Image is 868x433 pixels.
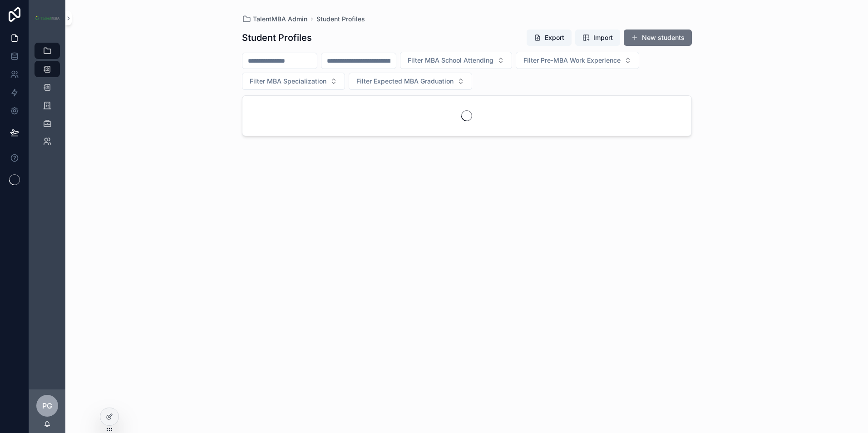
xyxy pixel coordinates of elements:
span: Filter MBA Specialization [250,77,326,86]
button: New students [624,30,692,46]
span: Filter Pre-MBA Work Experience [523,56,621,65]
span: Filter Expected MBA Graduation [356,77,454,86]
h1: Student Profiles [242,31,312,44]
img: App logo [35,16,60,20]
button: Export [527,30,572,46]
div: scrollable content [29,36,65,162]
button: Select Button [349,73,472,90]
button: Select Button [242,73,345,90]
a: Student Profiles [316,15,365,24]
button: Select Button [400,52,512,69]
span: PG [42,400,52,411]
span: Import [593,33,613,42]
button: Select Button [516,52,639,69]
span: TalentMBA Admin [253,15,307,24]
button: Import [575,30,620,46]
span: Filter MBA School Attending [408,56,493,65]
a: TalentMBA Admin [242,15,307,24]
